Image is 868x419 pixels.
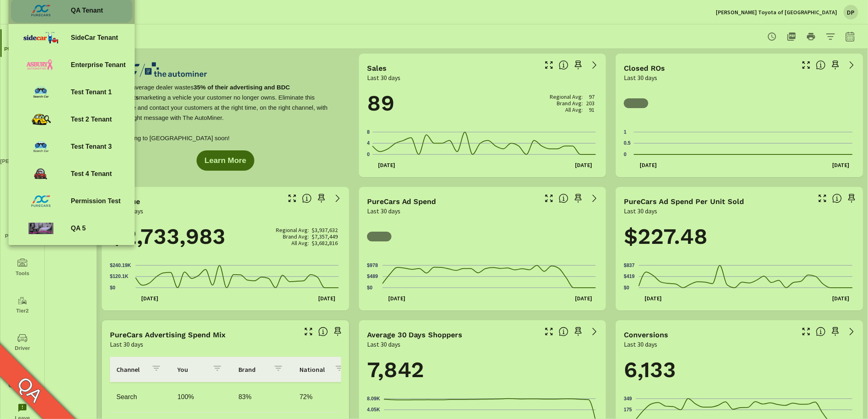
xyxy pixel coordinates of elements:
[11,53,71,77] img: Brand logo
[71,60,126,70] span: Enterprise Tenant
[11,189,71,213] img: Brand logo
[11,26,71,50] img: Brand logo
[71,142,112,152] span: Test Tenant 3
[71,169,112,179] span: Test 4 Tenant
[71,87,112,97] span: Test Tenant 1
[11,135,71,159] img: Brand logo
[11,80,71,104] img: Brand logo
[71,196,120,206] span: Permission Test
[71,33,118,43] span: SideCar Tenant
[71,6,103,15] span: QA Tenant
[71,115,112,124] span: Test 2 Tenant
[11,107,71,132] img: Brand logo
[11,162,71,186] img: Brand logo
[11,216,71,241] img: Brand logo
[71,224,86,233] span: QA 5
